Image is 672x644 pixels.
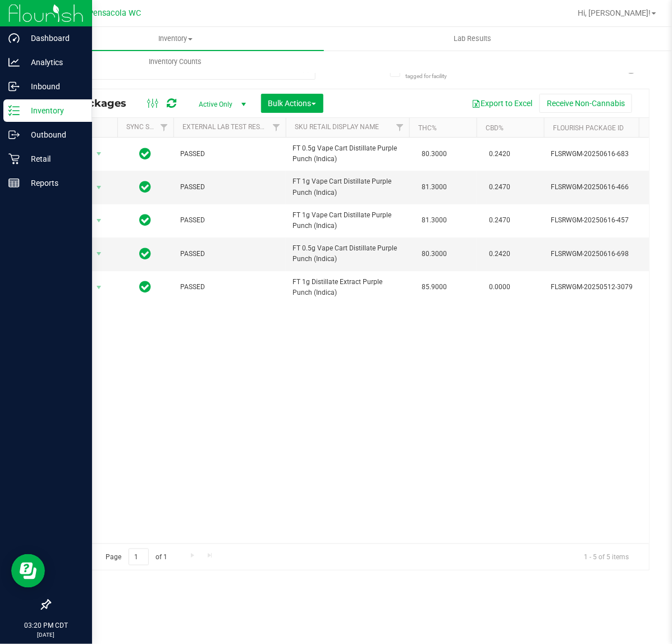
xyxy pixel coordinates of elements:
[483,279,516,295] span: 0.0000
[416,179,452,195] span: 81.3000
[20,80,87,93] p: Inbound
[324,27,621,51] a: Lab Results
[486,124,504,132] a: CBD%
[416,279,452,295] span: 85.9000
[27,27,324,51] a: Inventory
[134,57,217,67] span: Inventory Counts
[5,620,87,631] p: 03:20 PM CDT
[551,282,661,293] span: FLSRWGM-20250512-3079
[483,179,516,195] span: 0.2470
[8,177,20,189] inline-svg: Reports
[20,152,87,166] p: Retail
[416,146,452,162] span: 80.3000
[292,143,403,165] span: FT 0.5g Vape Cart Distillate Purple Punch (Indica)
[464,94,540,113] button: Export to Excel
[96,549,177,566] span: Page of 1
[438,34,506,44] span: Lab Results
[11,554,45,588] iframe: Resource center
[551,215,661,226] span: FLSRWGM-20250616-457
[20,56,87,69] p: Analytics
[140,212,152,228] span: In Sync
[180,282,279,293] span: PASSED
[268,99,316,108] span: Bulk Actions
[180,249,279,259] span: PASSED
[8,57,20,68] inline-svg: Analytics
[483,212,516,229] span: 0.2470
[551,182,661,193] span: FLSRWGM-20250616-466
[140,179,152,195] span: In Sync
[27,34,324,44] span: Inventory
[20,176,87,190] p: Reports
[58,97,138,109] span: All Packages
[295,123,379,131] a: Sku Retail Display Name
[20,31,87,45] p: Dashboard
[126,123,170,131] a: Sync Status
[5,631,87,639] p: [DATE]
[292,277,403,298] span: FT 1g Distillate Extract Purple Punch (Indica)
[180,182,279,193] span: PASSED
[267,118,286,137] a: Filter
[92,213,106,229] span: select
[578,8,651,17] span: Hi, [PERSON_NAME]!
[92,246,106,262] span: select
[416,246,452,262] span: 80.3000
[92,146,106,162] span: select
[182,123,271,131] a: External Lab Test Result
[8,129,20,140] inline-svg: Outbound
[155,118,173,137] a: Filter
[391,118,409,137] a: Filter
[140,146,152,162] span: In Sync
[416,212,452,229] span: 81.3000
[261,94,323,113] button: Bulk Actions
[92,180,106,195] span: select
[27,50,324,74] a: Inventory Counts
[140,279,152,295] span: In Sync
[551,249,661,259] span: FLSRWGM-20250616-698
[129,549,149,566] input: 1
[8,33,20,44] inline-svg: Dashboard
[140,246,152,262] span: In Sync
[8,81,20,92] inline-svg: Inbound
[292,243,403,264] span: FT 0.5g Vape Cart Distillate Purple Punch (Indica)
[483,146,516,162] span: 0.2420
[88,8,141,18] span: Pensacola WC
[292,210,403,231] span: FT 1g Vape Cart Distillate Purple Punch (Indica)
[553,124,624,132] a: Flourish Package ID
[92,280,106,295] span: select
[483,246,516,262] span: 0.2420
[292,176,403,198] span: FT 1g Vape Cart Distillate Purple Punch (Indica)
[20,128,87,141] p: Outbound
[180,149,279,159] span: PASSED
[20,104,87,117] p: Inventory
[540,94,632,113] button: Receive Non-Cannabis
[418,124,437,132] a: THC%
[575,549,638,565] span: 1 - 5 of 5 items
[551,149,661,159] span: FLSRWGM-20250616-683
[180,215,279,226] span: PASSED
[8,105,20,116] inline-svg: Inventory
[8,153,20,165] inline-svg: Retail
